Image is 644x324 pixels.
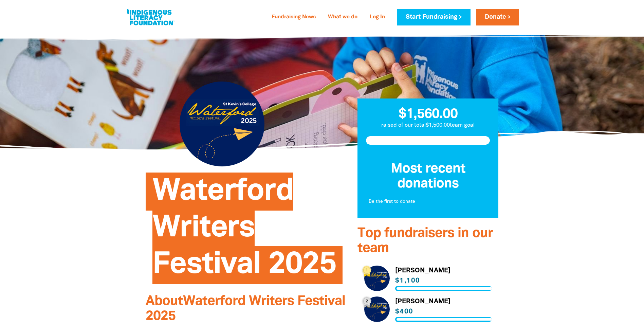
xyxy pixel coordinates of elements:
[366,12,389,23] a: Log In
[366,194,490,209] div: Paginated content
[476,9,519,25] a: Donate
[268,12,320,23] a: Fundraising News
[152,178,336,284] span: Waterford Writers Festival 2025
[357,227,493,255] span: Top fundraisers in our team
[362,266,371,275] div: 1
[369,198,487,205] p: Be the first to donate
[362,296,371,306] div: 2
[324,12,362,23] a: What we do
[366,162,490,192] h3: Most recent donations
[146,295,345,323] span: About Waterford Writers Festival 2025
[357,121,499,129] p: raised of our total $1,500.00 team goal
[397,9,471,25] a: Start Fundraising
[366,162,490,209] div: Donation stream
[399,108,458,121] span: $1,560.00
